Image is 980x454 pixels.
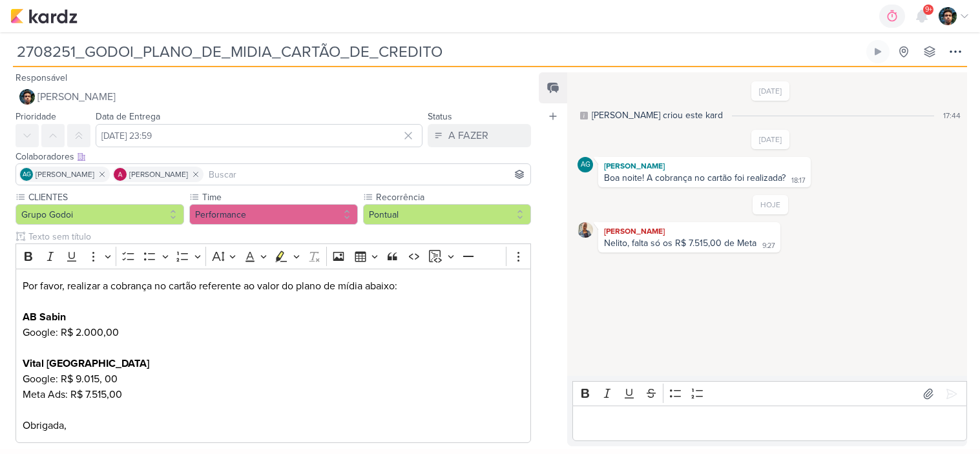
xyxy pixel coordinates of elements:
label: Responsável [16,72,67,83]
button: Performance [189,204,358,225]
span: [PERSON_NAME] [129,169,188,180]
div: Editor editing area: main [572,406,967,441]
input: Texto sem título [26,230,531,243]
div: Editor toolbar [572,381,967,406]
div: [PERSON_NAME] [601,160,808,172]
div: Editor editing area: main [16,269,531,444]
strong: Vital [GEOGRAPHIC_DATA] [23,357,149,370]
input: Kard Sem Título [13,40,864,63]
div: 9:27 [762,241,775,251]
img: kardz.app [10,8,78,24]
div: Boa noite! A cobrança no cartão foi realizada? [604,172,786,183]
div: A FAZER [448,128,488,143]
span: 9+ [925,5,932,15]
div: Editor toolbar [16,243,531,269]
img: Alessandra Gomes [114,168,127,181]
strong: AB Sabin [23,311,66,324]
label: Prioridade [16,111,56,122]
p: AG [23,172,31,178]
div: 18:17 [791,176,806,186]
button: A FAZER [428,124,531,147]
div: Ligar relógio [873,46,883,57]
button: Grupo Godoi [16,204,184,225]
label: Recorrência [375,191,532,204]
p: AG [581,161,590,169]
p: Por favor, realizar a cobrança no cartão referente ao valor do plano de mídia abaixo: Google: R$ ... [23,278,525,433]
div: Aline Gimenez Graciano [20,168,33,181]
img: Iara Santos [578,222,593,238]
div: 17:44 [943,110,961,121]
input: Select a date [96,124,422,147]
button: [PERSON_NAME] [16,85,531,108]
div: Colaboradores [16,150,531,163]
label: Time [201,191,358,204]
button: Pontual [363,204,532,225]
span: [PERSON_NAME] [36,169,94,180]
div: [PERSON_NAME] criou este kard [592,108,723,122]
img: Nelito Junior [19,89,35,105]
img: Nelito Junior [939,7,957,25]
div: Aline Gimenez Graciano [578,157,593,172]
input: Buscar [206,167,528,182]
span: [PERSON_NAME] [37,89,116,105]
label: CLIENTES [27,191,184,204]
div: Nelito, falta só os R$ 7.515,00 de Meta [604,238,756,249]
label: Status [428,111,452,122]
label: Data de Entrega [96,111,160,122]
div: [PERSON_NAME] [601,225,778,238]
